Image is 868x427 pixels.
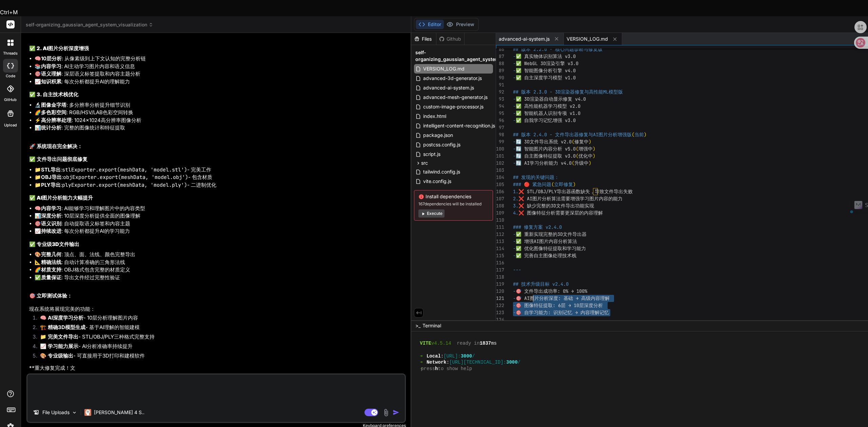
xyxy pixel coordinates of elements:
span: ✅ 优化图像特征提取和学习能力 [516,245,586,251]
div: 97 [496,124,504,131]
span: 1837 [480,340,491,347]
strong: ✅ AI图片分析能力大幅提升 [29,195,93,201]
div: 100 [496,145,504,152]
span: - [513,75,516,81]
span: - [513,252,516,259]
span: ## 技术升级目标 v2.4.0 [513,281,569,287]
div: 124 [496,316,504,323]
strong: ✅ 2. AI图片分析深度增强 [29,45,89,52]
span: ❌ 缺少完整的3D文件导出功能实现 [518,203,594,209]
label: code [6,73,15,79]
span: ➜ [420,359,421,366]
span: ( [576,146,578,152]
span: - [513,117,516,123]
li: 🌈 : RGB/HSV/LAB色彩空间转换 [35,109,405,117]
span: ( [572,139,574,145]
li: ✅ : 导出文件经过完整性验证 [35,274,405,282]
div: 98 [496,131,504,138]
span: - [513,139,516,145]
label: Upload [4,122,17,128]
span: - [513,96,516,102]
span: ❌ STL/OBJ/PLY导出器函数缺失，导致文件导出失败 [518,188,633,195]
li: 🎨 : 顶点、面、法线、颜色完整导出 [35,251,405,259]
span: ) [644,131,647,138]
span: 优化中 [578,153,593,159]
button: Editor [416,20,444,29]
span: advanced-3d-generator.js [422,74,482,82]
span: postcss.config.js [422,141,461,149]
span: - [513,146,516,152]
span: 增强中 [578,146,593,152]
strong: 🚀 系统现在完全解决： [29,143,82,149]
div: 118 [496,273,504,281]
span: v4.5.14 [431,340,451,347]
span: ( [551,181,554,187]
span: ) [589,160,591,166]
div: 110 [496,217,504,224]
span: 167 dependencies will be installed [418,201,489,207]
div: 102 [496,160,504,167]
span: tailwind.config.js [422,168,461,176]
strong: 精确法线 [41,259,61,265]
div: 101 [496,152,504,160]
span: : [441,353,443,360]
span: src [421,160,428,166]
li: - AI分析准确率持续提升 [35,343,405,352]
span: - [513,110,516,116]
div: 96 [496,117,504,124]
li: 🎯 : 自动提取语义标签和内容主题 [35,220,405,228]
span: 当前 [634,131,644,138]
span: advanced-mesh-generator.js [422,93,488,101]
span: - [513,295,516,301]
span: ## 发现的关键问题： [513,174,559,180]
label: GitHub [4,97,17,103]
span: ➜ [420,366,421,372]
strong: 🎨 专业级输出 [40,352,73,359]
span: ( [576,153,578,159]
span: 🎯 自学习能力: 识别记忆 → 内容理解记忆 [516,309,609,316]
div: 104 [496,174,504,181]
span: ready in [457,340,479,347]
strong: 多色彩空间 [41,109,66,116]
span: to show help [438,366,472,372]
div: 91 [496,81,504,88]
span: - [513,238,516,244]
strong: 材质支持 [41,266,61,273]
span: self-organizing_gaussian_agent_system_visualization [26,21,153,28]
strong: 统计分析 [41,124,61,131]
div: Github [436,36,464,42]
span: Network [427,359,447,366]
span: 立即修复 [554,181,573,187]
div: 90 [496,74,504,81]
code: stlExporter.export(meshData, 'model.stl') [62,166,187,173]
span: ✅ 智能机器人识别专项 v1.0 [516,110,580,116]
span: ✅ 自主深度学习模型 v1.0 [516,75,576,81]
span: ✅ 高性能机器学习模型 v2.0 [516,103,580,109]
strong: 图像金字塔 [41,102,66,108]
span: - [513,103,516,109]
li: 📊 : 10层深度分析提供全面的图像理解 [35,212,405,220]
button: Execute [418,209,445,218]
li: - 基于AI理解的智能建模 [35,324,405,333]
strong: ✅ 3. 自主技术栈优化 [29,91,78,98]
span: ❌ 图像特征分析需要更深层的内容理解 [518,210,603,216]
code: plyExporter.export(meshData, 'model.ply') [62,182,187,188]
span: ) [593,146,595,152]
span: h [435,366,438,372]
span: ) [573,181,576,187]
span: Install dependencies [418,193,489,200]
code: objExporter.export(meshData, 'model.obj') [63,174,188,181]
span: ✅ 完善自主图像处理技术栈 [516,252,576,259]
strong: 内容学习 [41,205,61,211]
div: 114 [496,245,504,252]
span: intelligent-content-recognition.js [422,122,496,130]
span: ### 🔴 紧急问题 [513,181,551,187]
strong: ✅ 专业级3D文件输出 [29,241,79,247]
span: ✅ WebGL 3D渲染引擎 v3.0 [516,60,578,66]
div: 87 [496,53,504,60]
div: 107 [496,195,504,202]
span: ms [491,340,497,347]
li: 📈 : 每次分析都提升AI的学习能力 [35,227,405,235]
li: 📁 : - 包含材质 [35,174,405,181]
strong: STL导出 [41,166,61,173]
